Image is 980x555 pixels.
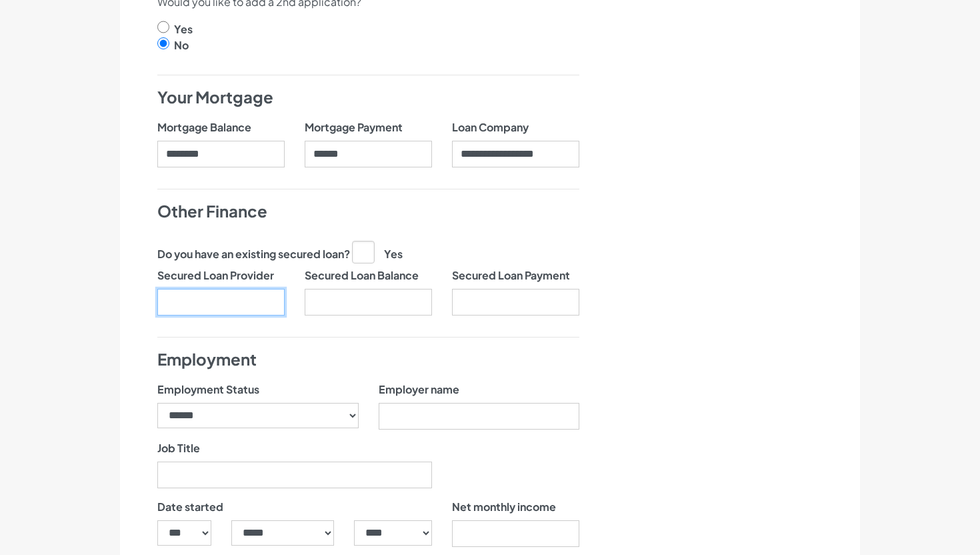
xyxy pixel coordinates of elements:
[305,267,419,284] label: Secured Loan Balance
[157,440,200,456] label: Job Title
[305,119,403,135] label: Mortgage Payment
[157,267,274,284] label: Secured Loan Provider
[379,382,459,398] label: Employer name
[157,382,259,398] label: Employment Status
[352,241,403,262] label: Yes
[157,119,251,135] label: Mortgage Balance
[452,267,570,284] label: Secured Loan Payment
[452,499,556,515] label: Net monthly income
[157,348,579,371] h4: Employment
[452,119,529,135] label: Loan Company
[174,37,189,53] label: No
[174,21,193,37] label: Yes
[157,499,223,515] label: Date started
[157,246,350,262] label: Do you have an existing secured loan?
[157,200,579,223] h4: Other Finance
[157,86,579,109] h4: Your Mortgage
